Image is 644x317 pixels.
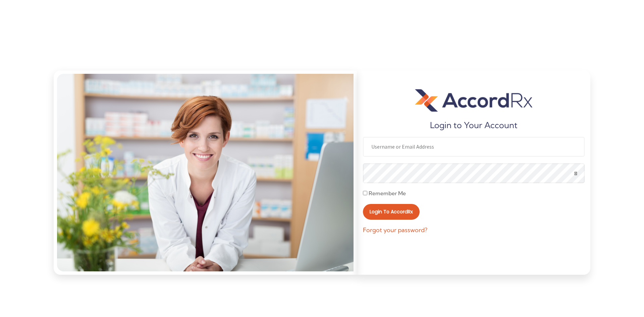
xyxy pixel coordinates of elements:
span: Remember Me [369,190,406,197]
button: Show password [569,166,583,180]
span: Login to AccordRx [370,209,413,214]
input: Remember Me [363,191,367,195]
h5: Login to Your Account [430,120,518,130]
input: Username or Email Address [363,137,585,157]
a: Forgot your password? [363,226,427,234]
button: Login to AccordRx [363,204,420,220]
